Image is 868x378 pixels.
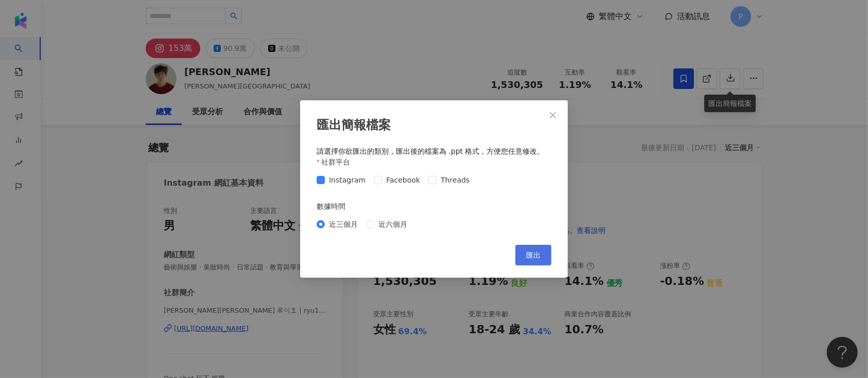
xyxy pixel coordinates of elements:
[549,111,557,119] span: close
[325,219,362,230] span: 近三個月
[382,174,424,186] span: Facebook
[317,201,353,212] label: 數據時間
[325,174,370,186] span: Instagram
[515,245,551,265] button: 匯出
[543,105,563,125] button: Close
[317,156,358,168] label: 社群平台
[374,219,411,230] span: 近六個月
[317,117,551,134] div: 匯出簡報檔案
[317,147,551,157] div: 請選擇你欲匯出的類別，匯出後的檔案為 .ppt 格式，方便您任意修改。
[437,174,474,186] span: Threads
[526,251,541,259] span: 匯出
